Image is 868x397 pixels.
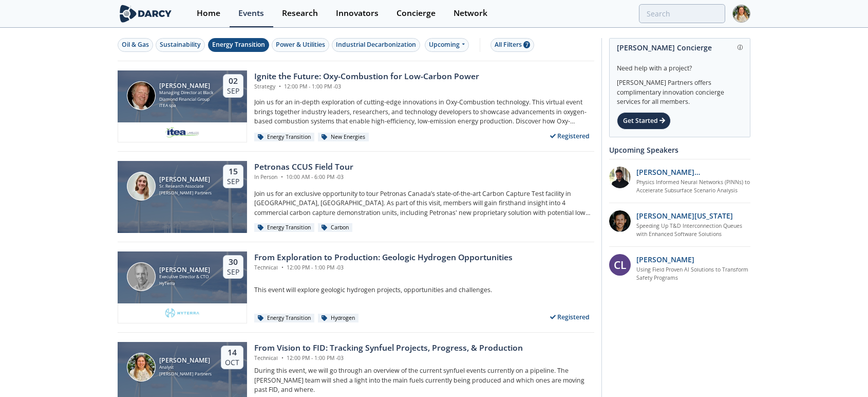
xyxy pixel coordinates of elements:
[238,9,264,17] div: Events
[254,366,594,394] p: During this event, we will go through an overview of the current synfuel events currently on a pi...
[636,266,751,282] a: Using Field Proven AI Solutions to Transform Safety Programs
[160,40,201,49] div: Sustainability
[609,141,750,159] div: Upcoming Speakers
[212,40,265,49] div: Energy Transition
[276,40,325,49] div: Power & Utilities
[523,41,530,48] span: 7
[336,9,379,17] div: Innovators
[279,354,285,362] span: •
[636,178,751,195] a: Physics Informed Neural Networks (PINNs) to Accelerate Subsurface Scenario Analysis
[336,40,416,49] div: Industrial Decarbonization
[254,98,594,126] p: Join us for an in-depth exploration of cutting-edge innovations in Oxy-Combustion technology. Thi...
[546,130,595,142] div: Registered
[254,189,594,218] p: Join us for an exclusive opportunity to tour Petronas Canada’s state-of-the-art Carbon Capture Te...
[639,4,725,23] input: Advanced Search
[277,83,282,90] span: •
[254,264,513,272] div: Technical 12:00 PM - 1:00 PM -03
[118,5,174,23] img: logo-wide.svg
[636,210,733,221] p: [PERSON_NAME][US_STATE]
[609,254,631,276] div: CL
[127,353,156,382] img: Catalina Zazkin
[254,83,479,91] div: Strategy 12:00 PM - 1:00 PM -03
[617,57,743,73] div: Need help with a project?
[609,210,631,232] img: 1b183925-147f-4a47-82c9-16eeeed5003c
[159,183,212,190] div: Sr. Research Associate
[159,82,214,89] div: [PERSON_NAME]
[118,161,594,233] a: Mora Fernández Jurado [PERSON_NAME] Sr. Research Associate [PERSON_NAME] Partners 15 Sep Petronas...
[164,307,200,319] img: e45dbe81-9037-4a7e-9e9d-dde2218fbd0b
[318,223,352,232] div: Carbon
[495,40,530,49] div: All Filters
[732,5,750,23] img: Profile
[227,167,239,177] div: 15
[127,81,156,110] img: Patrick Imeson
[159,190,212,196] div: [PERSON_NAME] Partners
[159,102,214,109] div: ITEA spa
[254,285,594,295] p: This event will explore geologic hydrogen projects, opportunities and challenges.
[159,357,212,364] div: [PERSON_NAME]
[617,112,671,130] div: Get Started
[272,38,329,52] button: Power & Utilities
[164,126,200,138] img: e2203200-5b7a-4eed-a60e-128142053302
[636,254,694,265] p: [PERSON_NAME]
[318,133,369,142] div: New Energies
[825,356,858,387] iframe: chat widget
[279,173,285,181] span: •
[636,167,751,177] p: [PERSON_NAME] [PERSON_NAME]
[636,222,751,239] a: Speeding Up T&D Interconnection Queues with Enhanced Software Solutions
[425,38,469,52] div: Upcoming
[397,9,436,17] div: Concierge
[254,161,353,173] div: Petronas CCUS Field Tour
[159,89,214,102] div: Managing Director at Black Diamond Financial Group
[318,314,358,323] div: Hydrogen
[225,348,239,358] div: 14
[118,70,594,142] a: Patrick Imeson [PERSON_NAME] Managing Director at Black Diamond Financial Group ITEA spa 02 Sep I...
[254,223,314,232] div: Energy Transition
[617,73,743,107] div: [PERSON_NAME] Partners offers complimentary innovation concierge services for all members.
[227,267,239,277] div: Sep
[122,40,149,49] div: Oil & Gas
[254,342,523,354] div: From Vision to FID: Tracking Synfuel Projects, Progress, & Production
[254,133,314,142] div: Energy Transition
[490,38,534,52] button: All Filters 7
[159,364,212,371] div: Analyst
[254,173,353,182] div: In Person 10:00 AM - 6:00 PM -03
[738,45,743,50] img: information.svg
[227,257,239,267] div: 30
[546,311,595,323] div: Registered
[254,251,513,264] div: From Exploration to Production: Geologic Hydrogen Opportunities
[254,70,479,83] div: Ignite the Future: Oxy-Combustion for Low-Carbon Power
[454,9,487,17] div: Network
[332,38,420,52] button: Industrial Decarbonization
[227,86,239,96] div: Sep
[127,172,156,201] img: Mora Fernández Jurado
[159,280,210,287] div: HyTerra
[254,354,523,363] div: Technical 12:00 PM - 1:00 PM -03
[197,9,220,17] div: Home
[225,358,239,367] div: Oct
[254,314,314,323] div: Energy Transition
[617,39,743,57] div: [PERSON_NAME] Concierge
[208,38,269,52] button: Energy Transition
[227,177,239,186] div: Sep
[282,9,318,17] div: Research
[127,262,156,291] img: Avon McIntyre
[159,274,210,280] div: Executive Director & CTO
[156,38,205,52] button: Sustainability
[159,371,212,377] div: [PERSON_NAME] Partners
[279,264,285,271] span: •
[159,176,212,183] div: [PERSON_NAME]
[118,38,153,52] button: Oil & Gas
[118,251,594,323] a: Avon McIntyre [PERSON_NAME] Executive Director & CTO HyTerra 30 Sep From Exploration to Productio...
[159,266,210,274] div: [PERSON_NAME]
[227,76,239,86] div: 02
[609,167,631,188] img: 20112e9a-1f67-404a-878c-a26f1c79f5da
